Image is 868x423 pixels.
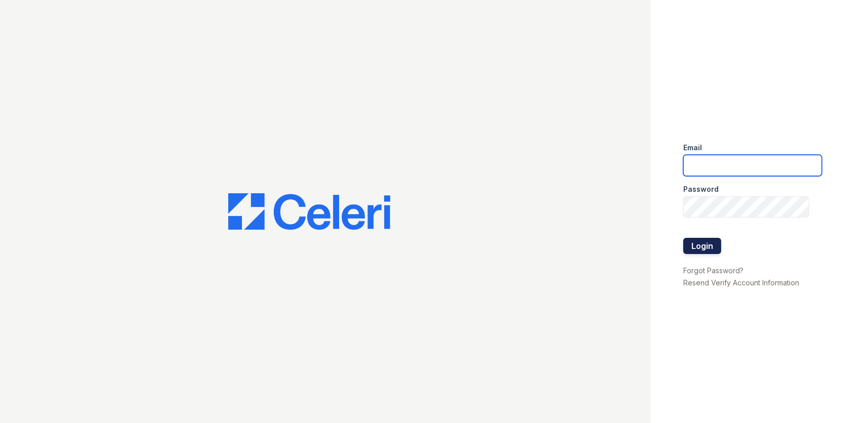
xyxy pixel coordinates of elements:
[683,278,799,287] a: Resend Verify Account Information
[683,238,721,254] button: Login
[683,184,719,194] label: Password
[683,143,702,153] label: Email
[683,266,743,275] a: Forgot Password?
[228,193,390,230] img: CE_Logo_Blue-a8612792a0a2168367f1c8372b55b34899dd931a85d93a1a3d3e32e68fde9ad4.png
